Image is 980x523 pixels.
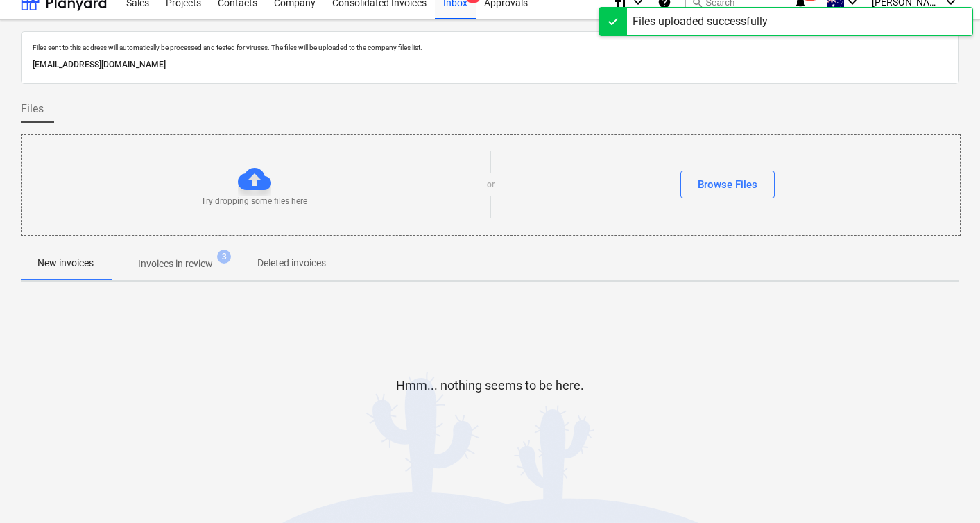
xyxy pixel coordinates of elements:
[257,256,326,271] p: Deleted invoices
[21,101,44,117] span: Files
[201,196,307,207] p: Try dropping some files here
[911,456,980,523] iframe: Chat Widget
[33,43,947,52] p: Files sent to this address will automatically be processed and tested for viruses. The files will...
[138,257,213,271] p: Invoices in review
[37,256,94,271] p: New invoices
[487,179,495,191] p: or
[217,250,231,264] span: 3
[698,175,757,194] div: Browse Files
[396,377,584,394] p: Hmm... nothing seems to be here.
[680,171,775,198] button: Browse Files
[633,13,768,30] div: Files uploaded successfully
[21,134,961,236] div: Try dropping some files hereorBrowse Files
[33,58,947,72] p: [EMAIL_ADDRESS][DOMAIN_NAME]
